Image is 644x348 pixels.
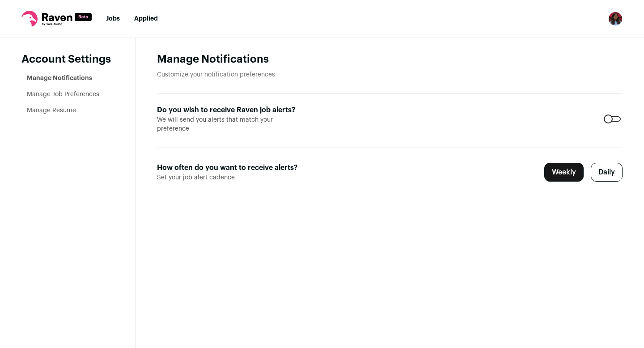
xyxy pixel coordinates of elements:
a: Applied [134,16,158,22]
span: Set your job alert cadence [157,173,305,182]
a: Jobs [106,16,120,22]
a: Manage Job Preferences [27,91,99,98]
h1: Manage Notifications [157,52,623,67]
header: Account Settings [21,52,114,67]
a: Manage Notifications [27,75,92,81]
label: Daily [591,163,623,182]
span: We will send you alerts that match your preference [157,115,305,133]
a: Manage Resume [27,107,76,114]
p: Customize your notification preferences [157,70,623,79]
label: Weekly [544,163,584,182]
label: Do you wish to receive Raven job alerts? [157,105,305,115]
label: How often do you want to receive alerts? [157,162,305,173]
button: Open dropdown [608,12,623,26]
img: 15786844-medium_jpg [608,12,623,26]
